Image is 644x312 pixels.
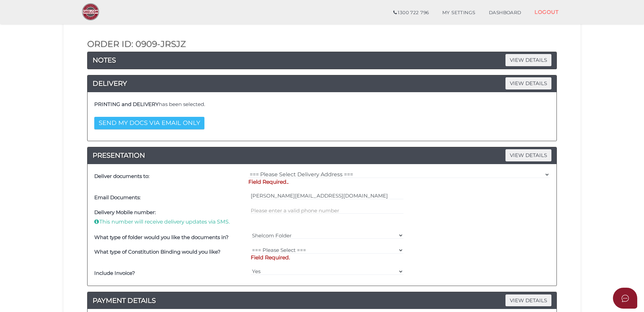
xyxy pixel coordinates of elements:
[505,77,551,89] span: VIEW DETAILS
[94,117,204,129] button: SEND MY DOCS VIA EMAIL ONLY
[94,194,141,201] b: Email Documents:
[88,78,556,89] h4: DELIVERY
[248,178,550,186] p: Field Required..
[88,55,556,66] a: NOTESVIEW DETAILS
[436,6,482,20] a: MY SETTINGS
[88,55,556,66] h4: NOTES
[505,294,551,306] span: VIEW DETAILS
[88,150,556,161] h4: PRESENTATION
[88,295,556,306] a: PAYMENT DETAILSVIEW DETAILS
[94,234,229,240] b: What type of folder would you like the documents in?
[251,254,404,261] p: Field Required.
[387,6,436,20] a: 1300 722 796
[88,150,556,161] a: PRESENTATIONVIEW DETAILS
[505,54,551,66] span: VIEW DETAILS
[94,209,156,215] b: Delivery Mobile number:
[94,249,221,255] b: What type of Constitution Binding would you like?
[88,295,556,306] h4: PAYMENT DETAILS
[94,270,135,276] b: Include Invoice?
[88,78,556,89] a: DELIVERYVIEW DETAILS
[528,5,565,19] a: LOGOUT
[613,288,637,309] button: Open asap
[94,218,247,226] p: This number will receive delivery updates via SMS.
[94,102,550,107] h4: has been selected.
[251,207,404,214] input: Please enter a valid 10-digit phone number
[94,173,149,179] b: Deliver documents to:
[505,149,551,161] span: VIEW DETAILS
[87,40,557,49] h2: Order ID: 0909-JRsJZ
[482,6,528,20] a: DASHBOARD
[94,101,159,107] b: PRINTING and DELIVERY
